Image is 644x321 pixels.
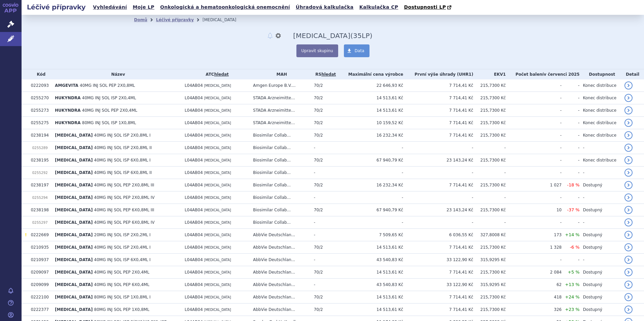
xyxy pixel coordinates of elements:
[580,154,621,167] td: Konec distribuce
[185,282,203,287] span: L04AB04
[473,266,506,279] td: 215,7300 Kč
[158,3,292,12] a: Onkologická a hematoonkologická onemocnění
[314,295,323,299] span: 70/2
[314,183,323,187] span: 70/2
[185,158,203,163] span: L04AB04
[402,3,455,12] a: Dostupnosti LP
[185,257,203,262] span: L04AB04
[344,44,369,57] a: Data
[250,254,310,266] td: AbbVie Deutschlan...
[314,245,323,250] span: 70/2
[204,121,231,125] span: [MEDICAL_DATA]
[403,241,473,254] td: 7 714,41 Kč
[311,229,337,241] td: -
[185,295,203,299] span: L04AB04
[27,117,52,129] td: 0255275
[580,179,621,191] td: Dostupný
[621,69,644,79] th: Detail
[506,216,562,229] td: -
[561,117,579,129] td: -
[204,221,231,224] span: [MEDICAL_DATA]
[250,104,310,117] td: STADA Arzneimitte...
[185,195,203,200] span: L04AB04
[506,117,562,129] td: -
[544,72,579,77] span: v červenci 2025
[565,294,579,299] span: +24 %
[314,307,323,312] span: 70/2
[314,133,323,138] span: 70/2
[337,216,403,229] td: -
[624,306,633,314] a: detail
[624,131,633,139] a: detail
[561,216,579,229] td: -
[314,158,323,163] span: 70/2
[204,109,231,112] span: [MEDICAL_DATA]
[506,266,562,279] td: 2 084
[94,233,151,237] span: 20MG INJ SOL ISP 2X0,2ML I
[185,183,203,187] span: L04AB04
[337,129,403,142] td: 16 232,34 Kč
[403,167,473,179] td: -
[311,167,337,179] td: -
[473,204,506,216] td: 215,7300 Kč
[624,218,633,226] a: detail
[27,304,52,316] td: 0222377
[204,308,231,312] span: [MEDICAL_DATA]
[314,120,323,125] span: 70/2
[355,48,364,53] span: Data
[55,96,80,100] span: HUKYNDRA
[55,282,93,287] span: [MEDICAL_DATA]
[337,179,403,191] td: 16 232,34 Kč
[82,108,137,113] span: 40MG INJ SOL PEP 2X0,4ML
[624,94,633,102] a: detail
[337,254,403,266] td: 43 540,83 Kč
[337,142,403,154] td: -
[624,144,633,152] a: detail
[561,92,579,104] td: -
[82,120,136,125] span: 80MG INJ SOL ISP 1X0,8ML
[250,204,310,216] td: Biosimilar Collab...
[403,142,473,154] td: -
[403,266,473,279] td: 7 714,41 Kč
[337,92,403,104] td: 14 513,61 Kč
[181,69,250,79] th: ATC
[267,32,273,40] button: notifikace
[185,96,203,100] span: L04AB04
[350,32,372,40] span: ( LP)
[204,158,231,162] span: [MEDICAL_DATA]
[311,191,337,204] td: -
[250,216,310,229] td: Biosimilar Collab...
[624,268,633,276] a: detail
[403,92,473,104] td: 7 714,41 Kč
[55,108,80,113] span: HUKYNDRA
[337,229,403,241] td: 7 509,65 Kč
[52,69,181,79] th: Název
[580,241,621,254] td: Dostupný
[296,44,338,57] button: Upravit skupinu
[506,129,562,142] td: -
[27,142,52,154] td: 0255289
[55,220,93,225] span: [MEDICAL_DATA]
[403,179,473,191] td: 7 714,41 Kč
[94,208,154,212] span: 40MG INJ SOL PEP 6X0,8ML III
[506,142,562,154] td: -
[250,69,310,79] th: MAH
[580,142,621,154] td: -
[185,120,203,125] span: L04AB04
[250,117,310,129] td: STADA Arzneimitte...
[624,169,633,177] a: detail
[204,183,231,187] span: [MEDICAL_DATA]
[250,79,310,92] td: Amgen Europe B.V....
[27,241,52,254] td: 0210935
[473,254,506,266] td: 315,9295 Kč
[353,32,362,40] span: 35
[473,179,506,191] td: 215,7300 Kč
[314,96,323,100] span: 70/2
[94,133,151,138] span: 40MG INJ SOL ISP 2X0,8ML I
[27,69,52,79] th: Kód
[624,293,633,301] a: detail
[506,254,562,266] td: -
[214,72,229,77] a: hledat
[250,229,310,241] td: AbbVie Deutschlan...
[27,191,52,204] td: 0255294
